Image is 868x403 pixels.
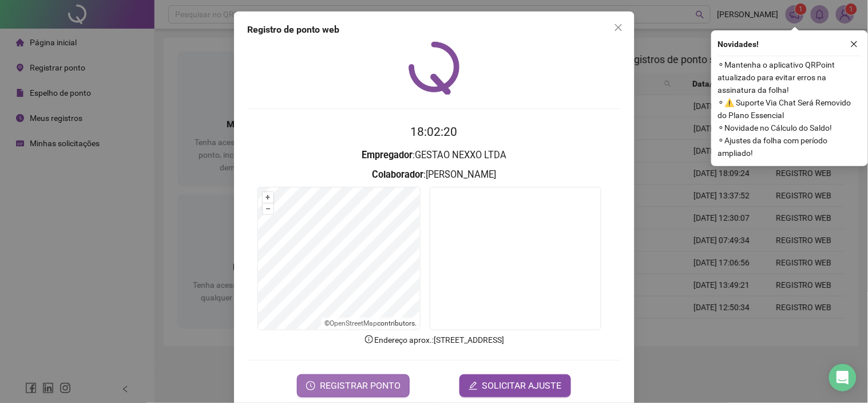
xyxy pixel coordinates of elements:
a: OpenStreetMap [330,319,377,327]
span: close [614,23,623,32]
span: ⚬ Mantenha o aplicativo QRPoint atualizado para evitar erros na assinatura da folha! [718,58,861,96]
button: Close [609,18,628,37]
span: ⚬ Novidade no Cálculo do Saldo! [718,122,861,134]
strong: Empregador [362,150,413,161]
span: SOLICITAR AJUSTE [482,379,562,393]
span: Novidades ! [718,38,759,50]
h3: : GESTAO NEXXO LTDA [248,148,621,163]
span: clock-circle [306,381,315,390]
span: ⚬ Ajustes da folha com período ampliado! [718,134,861,159]
strong: Colaborador [372,169,423,180]
span: ⚬ ⚠️ Suporte Via Chat Será Removido do Plano Essencial [718,96,861,122]
li: © contributors. [324,319,417,327]
span: close [850,40,858,48]
time: 18:02:20 [411,125,458,139]
span: info-circle [364,334,374,345]
h3: : [PERSON_NAME] [248,167,621,182]
div: Registro de ponto web [248,23,621,37]
p: Endereço aprox. : [STREET_ADDRESS] [248,334,621,346]
button: editSOLICITAR AJUSTE [459,374,571,397]
button: REGISTRAR PONTO [297,374,410,397]
button: + [263,192,274,203]
button: – [263,204,274,214]
img: QRPoint [409,41,460,95]
div: Open Intercom Messenger [829,364,857,392]
span: REGISTRAR PONTO [320,379,401,393]
span: edit [469,381,478,390]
